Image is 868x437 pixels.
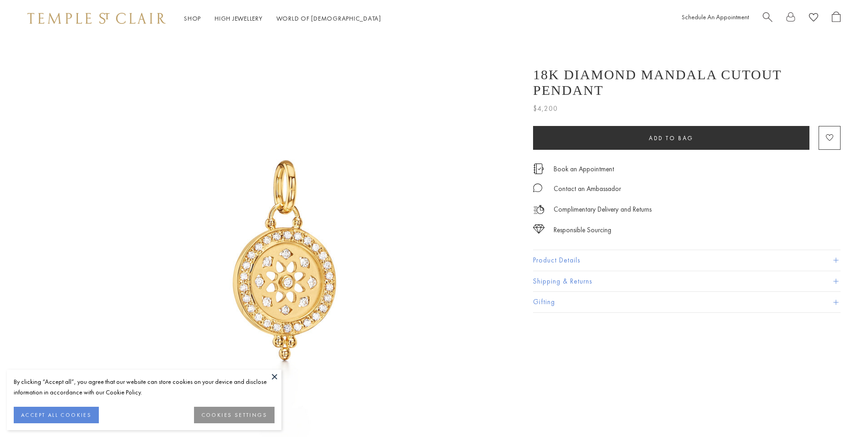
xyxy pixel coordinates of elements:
[809,11,818,26] a: View Wishlist
[533,183,542,192] img: MessageIcon-01_2.svg
[533,164,544,174] img: icon_appointment.svg
[533,204,545,215] img: icon_delivery.svg
[14,377,275,398] div: By clicking “Accept all”, you agree that our website can store cookies on your device and disclos...
[184,14,201,22] a: ShopShop
[533,271,841,292] button: Shipping & Returns
[276,14,381,22] a: World of [DEMOGRAPHIC_DATA]World of [DEMOGRAPHIC_DATA]
[194,407,275,423] button: COOKIES SETTINGS
[533,292,841,312] button: Gifting
[554,224,611,236] div: Responsible Sourcing
[533,103,558,115] span: $4,200
[27,13,166,24] img: Temple St. Clair
[533,224,545,234] img: icon_sourcing.svg
[533,67,841,98] h1: 18K Diamond Mandala Cutout Pendant
[682,13,749,21] a: Schedule An Appointment
[14,407,99,423] button: ACCEPT ALL COOKIES
[554,164,614,174] a: Book an Appointment
[649,134,694,142] span: Add to bag
[832,11,841,26] a: Open Shopping Bag
[554,204,652,215] p: Complimentary Delivery and Returns
[554,183,621,195] div: Contact an Ambassador
[533,250,841,271] button: Product Details
[763,11,772,26] a: Search
[215,14,263,22] a: High JewelleryHigh Jewellery
[184,13,381,24] nav: Main navigation
[533,126,809,150] button: Add to bag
